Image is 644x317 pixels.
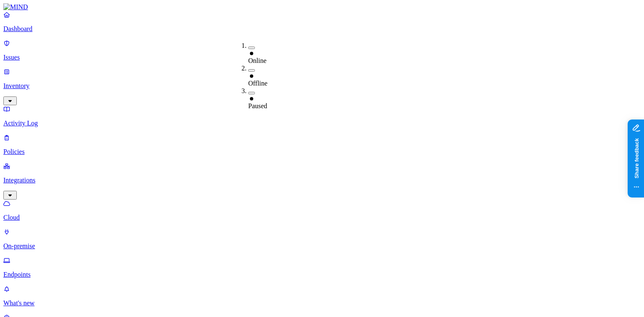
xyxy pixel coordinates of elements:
[3,242,641,250] p: On-premise
[3,68,641,104] a: Inventory
[3,214,641,221] p: Cloud
[3,134,641,156] a: Policies
[3,257,641,278] a: Endpoints
[3,120,641,127] p: Activity Log
[3,228,641,250] a: On-premise
[3,3,28,11] img: MIND
[3,54,641,61] p: Issues
[3,285,641,307] a: What's new
[3,25,641,33] p: Dashboard
[3,148,641,156] p: Policies
[3,271,641,278] p: Endpoints
[3,3,641,11] a: MIND
[3,39,641,61] a: Issues
[3,200,641,221] a: Cloud
[3,162,641,198] a: Integrations
[3,11,641,33] a: Dashboard
[3,82,641,90] p: Inventory
[3,299,641,307] p: What's new
[3,177,641,184] p: Integrations
[3,105,641,127] a: Activity Log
